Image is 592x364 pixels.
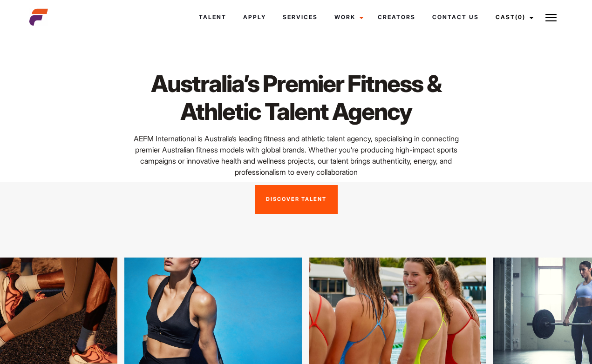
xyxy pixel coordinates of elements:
[235,5,274,30] a: Apply
[369,5,424,30] a: Creators
[255,185,338,214] a: Discover Talent
[29,8,48,26] img: cropped-aefm-brand-fav-22-square.png
[515,13,525,20] span: (0)
[487,5,539,30] a: Cast(0)
[545,12,557,23] img: Burger icon
[424,5,487,30] a: Contact Us
[120,133,472,178] p: AEFM International is Australia’s leading fitness and athletic talent agency, specialising in con...
[274,5,326,30] a: Services
[120,70,472,126] h1: Australia’s Premier Fitness & Athletic Talent Agency
[326,5,369,30] a: Work
[191,5,235,30] a: Talent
